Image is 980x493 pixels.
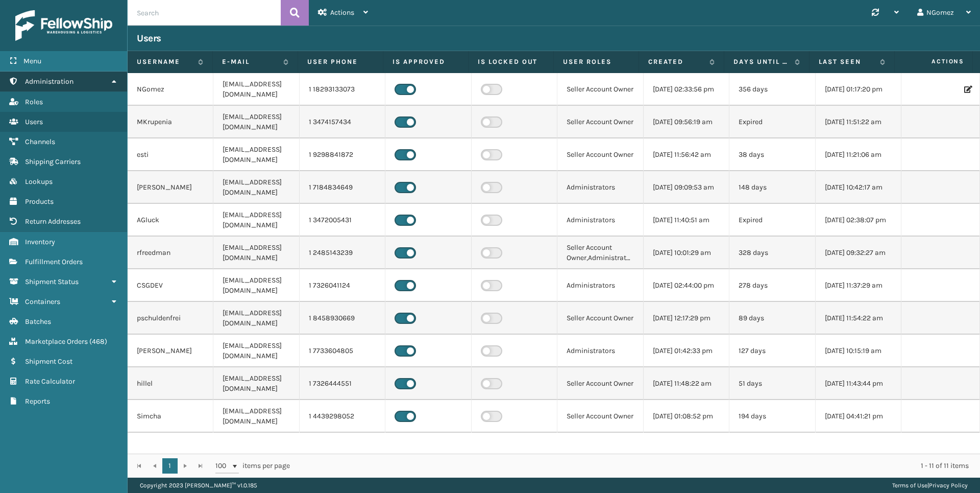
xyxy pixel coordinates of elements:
td: [PERSON_NAME] [128,335,213,367]
td: 51 days [729,367,815,400]
td: [EMAIL_ADDRESS][DOMAIN_NAME] [213,171,299,204]
td: [DATE] 01:17:20 pm [816,73,901,106]
span: Batches [25,317,51,326]
td: [EMAIL_ADDRESS][DOMAIN_NAME] [213,335,299,367]
td: Seller Account Owner [557,367,643,400]
td: esti [128,138,213,171]
a: 1 [162,458,178,474]
p: Copyright 2023 [PERSON_NAME]™ v 1.0.185 [140,478,257,493]
td: [DATE] 11:37:29 am [816,269,901,302]
td: [DATE] 11:51:22 am [816,106,901,138]
span: 100 [215,461,231,471]
img: logo [15,10,112,41]
td: rfreedman [128,237,213,269]
td: 1 8458930669 [300,302,385,335]
td: [EMAIL_ADDRESS][DOMAIN_NAME] [213,106,299,138]
td: [EMAIL_ADDRESS][DOMAIN_NAME] [213,237,299,269]
td: MKrupenia [128,106,213,138]
span: Lookups [25,177,53,186]
h3: Users [137,32,161,44]
span: Marketplace Orders [25,337,88,346]
td: 328 days [729,237,815,269]
td: 278 days [729,269,815,302]
span: Fulfillment Orders [25,257,83,266]
td: Administrators [557,204,643,237]
a: Privacy Policy [929,482,968,489]
td: Seller Account Owner [557,400,643,433]
td: 356 days [729,73,815,106]
td: 148 days [729,171,815,204]
span: Inventory [25,238,55,246]
span: items per page [215,458,290,474]
label: Username [137,57,193,66]
td: [DATE] 10:15:19 am [816,335,901,367]
td: [PERSON_NAME] [128,171,213,204]
span: Products [25,197,54,206]
td: [EMAIL_ADDRESS][DOMAIN_NAME] [213,204,299,237]
span: Shipment Status [25,277,79,286]
td: [DATE] 11:54:22 am [816,302,901,335]
td: pschuldenfrei [128,302,213,335]
label: User Roles [563,57,629,66]
a: Terms of Use [892,482,927,489]
td: [EMAIL_ADDRESS][DOMAIN_NAME] [213,269,299,302]
span: Rate Calculator [25,377,75,386]
td: [DATE] 11:48:22 am [644,367,729,400]
td: 1 7733604805 [300,335,385,367]
td: [DATE] 11:40:51 am [644,204,729,237]
td: [EMAIL_ADDRESS][DOMAIN_NAME] [213,302,299,335]
span: Return Addresses [25,217,81,226]
span: Reports [25,397,50,406]
td: 1 4439298052 [300,400,385,433]
td: 1 7184834649 [300,171,385,204]
td: 194 days [729,400,815,433]
td: Expired [729,106,815,138]
span: Shipment Cost [25,357,72,366]
div: 1 - 11 of 11 items [304,461,969,471]
span: Containers [25,297,60,306]
div: | [892,478,968,493]
td: [DATE] 11:56:42 am [644,138,729,171]
td: [EMAIL_ADDRESS][DOMAIN_NAME] [213,400,299,433]
td: [EMAIL_ADDRESS][DOMAIN_NAME] [213,367,299,400]
span: Menu [23,57,41,65]
td: Administrators [557,335,643,367]
td: [DATE] 01:08:52 pm [644,400,729,433]
td: Simcha [128,400,213,433]
label: User phone [307,57,374,66]
td: Seller Account Owner [557,138,643,171]
td: 1 3472005431 [300,204,385,237]
td: Seller Account Owner [557,73,643,106]
span: Administration [25,77,73,86]
span: Users [25,118,43,126]
span: Channels [25,137,55,146]
td: Expired [729,204,815,237]
td: [DATE] 10:01:29 am [644,237,729,269]
td: AGluck [128,204,213,237]
span: Actions [330,8,354,17]
td: [DATE] 09:09:53 am [644,171,729,204]
span: Actions [898,53,970,70]
label: Is Approved [393,57,459,66]
td: 38 days [729,138,815,171]
td: CSGDEV [128,269,213,302]
td: [EMAIL_ADDRESS][DOMAIN_NAME] [213,138,299,171]
td: NGomez [128,73,213,106]
td: [DATE] 01:42:33 pm [644,335,729,367]
td: [DATE] 02:44:00 pm [644,269,729,302]
span: Roles [25,98,43,106]
td: [DATE] 11:43:44 pm [816,367,901,400]
td: Seller Account Owner [557,302,643,335]
td: 1 9298841872 [300,138,385,171]
td: 1 2485143239 [300,237,385,269]
i: Edit [964,86,970,93]
td: [DATE] 10:42:17 am [816,171,901,204]
label: Is Locked Out [478,57,544,66]
td: 1 7326041124 [300,269,385,302]
td: 1 18293133073 [300,73,385,106]
td: [EMAIL_ADDRESS][DOMAIN_NAME] [213,73,299,106]
td: [DATE] 11:21:06 am [816,138,901,171]
td: 1 7326444551 [300,367,385,400]
span: ( 468 ) [89,337,107,346]
td: Administrators [557,171,643,204]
